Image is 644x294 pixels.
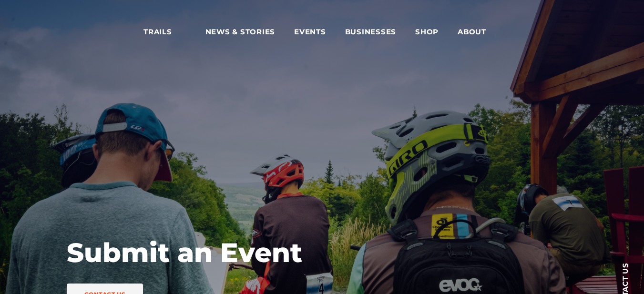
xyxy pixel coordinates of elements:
h1: Submit an Event [67,236,419,269]
span: About [458,27,501,37]
span: Trails [143,27,186,37]
span: Businesses [345,27,397,37]
span: Shop [415,27,439,37]
span: Events [294,27,326,37]
span: News & Stories [205,27,276,37]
